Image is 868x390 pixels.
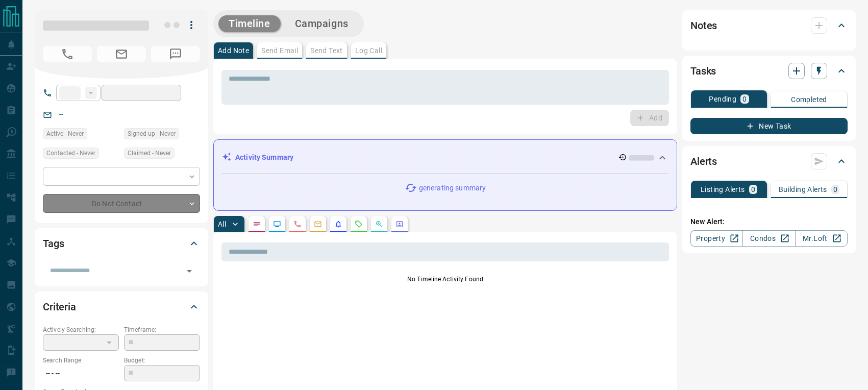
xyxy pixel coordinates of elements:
p: New Alert: [690,216,848,227]
span: Signed up - Never [128,129,176,139]
p: Activity Summary [235,152,293,163]
p: 0 [833,186,837,193]
div: Alerts [690,149,848,174]
p: Building Alerts [779,186,827,193]
span: Active - Never [46,129,84,139]
span: No Number [43,46,92,62]
p: 0 [751,186,755,193]
p: Listing Alerts [701,186,745,193]
div: Criteria [43,295,200,319]
h2: Alerts [690,153,717,169]
a: Condos [742,230,795,247]
p: Completed [791,96,827,103]
div: Do Not Contact [43,194,200,213]
span: No Number [151,46,200,62]
svg: Listing Alerts [334,220,342,228]
svg: Opportunities [375,220,383,228]
h2: Notes [690,17,717,34]
span: Claimed - Never [128,148,171,158]
p: Actively Searching: [43,325,119,334]
svg: Requests [355,220,363,228]
p: generating summary [419,183,486,193]
p: All [218,221,226,228]
svg: Lead Browsing Activity [273,220,281,228]
p: 0 [742,95,747,103]
h2: Tags [43,235,64,252]
h2: Tasks [690,63,716,79]
button: New Task [690,118,848,134]
button: Campaigns [285,15,359,32]
a: Mr.Loft [795,230,848,247]
h2: Criteria [43,299,76,315]
span: No Email [97,46,146,62]
span: Contacted - Never [46,148,95,158]
div: Activity Summary [222,148,668,167]
a: -- [59,110,63,118]
p: Add Note [218,47,249,54]
a: Property [690,230,743,247]
p: Pending [709,95,736,103]
p: Search Range: [43,356,119,365]
p: -- - -- [43,365,119,382]
svg: Calls [293,220,302,228]
svg: Agent Actions [395,220,404,228]
svg: Notes [253,220,261,228]
button: Timeline [218,15,281,32]
p: Timeframe: [124,325,200,334]
svg: Emails [314,220,322,228]
div: Tasks [690,59,848,83]
p: No Timeline Activity Found [221,275,669,284]
p: Budget: [124,356,200,365]
div: Notes [690,13,848,38]
div: Tags [43,231,200,256]
button: Open [182,264,196,278]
